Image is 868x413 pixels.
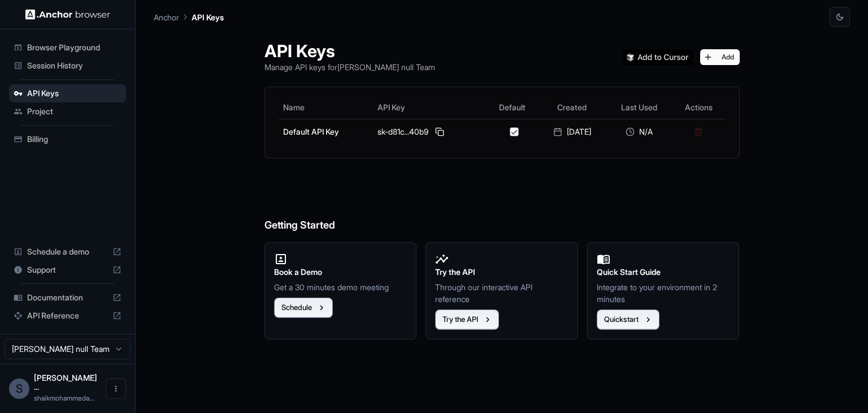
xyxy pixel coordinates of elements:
h2: Try the API [435,266,568,278]
img: Anchor Logo [25,9,110,20]
th: Name [279,96,373,119]
button: Copy API key [433,125,446,139]
th: Actions [672,96,726,119]
div: Billing [9,130,126,148]
div: Schedule a demo [9,243,126,261]
span: Billing [27,134,121,145]
span: API Reference [27,310,108,321]
p: Anchor [154,11,179,23]
p: Integrate to your environment in 2 minutes [597,281,730,305]
th: Last Used [606,96,672,119]
span: Schedule a demo [27,246,108,257]
span: Documentation [27,292,108,303]
p: Get a 30 minutes demo meeting [274,281,407,293]
div: API Reference [9,307,126,325]
p: API Keys [192,11,224,23]
div: API Keys [9,84,126,102]
div: Browser Playground [9,38,126,57]
button: Quickstart [597,309,659,330]
span: Browser Playground [27,42,121,53]
button: Open menu [106,378,126,399]
h2: Quick Start Guide [597,266,730,278]
span: Project [27,106,121,117]
div: S [9,378,29,399]
div: N/A [611,126,667,137]
h6: Getting Started [264,172,740,234]
th: Created [538,96,606,119]
h2: Book a Demo [274,266,407,278]
img: Add anchorbrowser MCP server to Cursor [622,49,693,65]
nav: breadcrumb [154,11,224,23]
button: Add [700,49,740,65]
th: API Key [373,96,487,119]
button: Schedule [274,298,333,318]
span: shaikmohammedali813@gmail.com [34,394,94,402]
span: Sheik Md Ali null [34,373,97,392]
div: [DATE] [542,126,602,137]
p: Through our interactive API reference [435,281,568,305]
td: Default API Key [279,119,373,144]
div: Support [9,261,126,279]
p: Manage API keys for [PERSON_NAME] null Team [264,61,435,73]
span: Support [27,264,108,276]
div: Session History [9,57,126,75]
th: Default [486,96,538,119]
h1: API Keys [264,41,435,61]
div: Documentation [9,289,126,307]
span: Session History [27,60,121,71]
div: Project [9,102,126,121]
div: sk-d81c...40b9 [377,125,482,139]
button: Try the API [435,309,499,330]
span: API Keys [27,88,121,99]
